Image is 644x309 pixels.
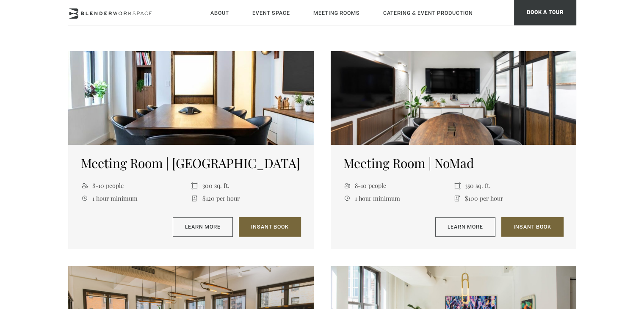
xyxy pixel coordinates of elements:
div: 채팅 위젯 [492,201,644,309]
h5: Meeting Room | NoMad [343,155,564,171]
li: 8-10 people [343,179,453,192]
li: 300 sq. ft. [191,179,301,192]
a: Learn More [435,217,495,237]
h5: Meeting Room | [GEOGRAPHIC_DATA] [81,155,301,171]
li: 350 sq. ft. [453,179,564,192]
a: Learn More [173,217,233,237]
li: 1 hour minimum [81,192,191,204]
li: $120 per hour [191,192,301,204]
li: 8-10 people [81,179,191,192]
a: Insant Book [239,217,301,237]
iframe: Chat Widget [492,201,644,309]
li: 1 hour minimum [343,192,453,204]
li: $100 per hour [453,192,564,204]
